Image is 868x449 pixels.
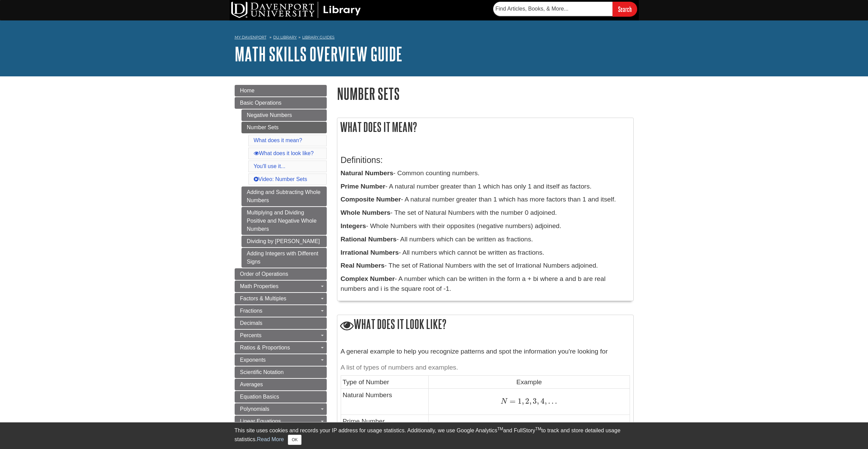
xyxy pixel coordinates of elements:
[341,347,630,357] p: A general example to help you recognize patterns and spot the information you're looking for
[337,85,634,102] h1: Number Sets
[240,394,279,400] span: Equation Basics
[235,426,634,445] div: This site uses cookies and records your IP address for usage statistics. Additionally, we use Goo...
[241,248,327,268] a: Adding Integers with Different Signs
[516,396,522,406] span: 1
[240,320,263,326] span: Decimals
[235,366,327,378] a: Scientific Notation
[273,35,297,40] a: DU Library
[240,406,269,412] span: Polynomials
[529,396,531,406] span: ,
[341,208,630,218] p: - The set of Natural Numbers with the number 0 adjoined.
[241,186,327,206] a: Adding and Subtracting Whole Numbers
[497,426,503,431] sup: TM
[341,248,630,258] p: - All numbers which cannot be written as fractions.
[493,2,613,16] input: Find Articles, Books, & More...
[240,271,288,277] span: Order of Operations
[341,221,630,231] p: - Whole Numbers with their opposites (negative numbers) adjoined.
[241,207,327,235] a: Multiplying and Dividing Positive and Negative Whole Numbers
[240,88,255,93] span: Home
[341,196,401,203] b: Composite Number
[501,398,507,405] span: N
[254,137,302,143] a: What does it mean?
[613,2,637,16] input: Search
[341,209,391,216] b: Whole Numbers
[235,379,327,390] a: Averages
[302,35,335,40] a: Library Guides
[341,168,630,178] p: - Common counting numbers.
[235,97,327,109] a: Basic Operations
[240,308,263,314] span: Fractions
[531,396,537,406] span: 3
[493,2,637,16] form: Searches DU Library's articles, books, and more
[254,150,314,156] a: What does it look like?
[337,315,633,334] h2: What does it look like?
[341,415,429,441] td: Prime Number
[235,416,327,427] a: Linear Equations
[337,118,633,136] h2: What does it mean?
[240,418,281,424] span: Linear Equations
[522,396,524,406] span: ,
[550,396,554,406] span: .
[341,235,630,244] p: - All numbers which can be written as fractions.
[341,222,366,229] b: Integers
[341,262,385,269] b: Real Numbers
[341,183,385,190] b: Prime Number
[235,342,327,354] a: Ratios & Proportions
[231,2,361,18] img: DU Library
[254,176,307,182] a: Video: Number Sets
[235,391,327,403] a: Equation Basics
[235,293,327,304] a: Factors & Multiples
[240,100,282,106] span: Basic Operations
[235,354,327,366] a: Exponents
[341,249,399,256] b: Irrational Numbers
[341,389,429,415] td: Natural Numbers
[554,396,557,406] span: .
[240,345,290,350] span: Ratios & Proportions
[235,403,327,415] a: Polynomials
[524,396,529,406] span: 2
[235,330,327,341] a: Percents
[257,436,284,442] a: Read More
[341,195,630,205] p: - A natural number greater than 1 which has more factors than 1 and itself.
[535,426,541,431] sup: TM
[341,182,630,192] p: - A natural number greater than 1 which has only 1 and itself as factors.
[429,375,630,388] td: Example
[341,360,630,375] caption: A list of types of numbers and examples.
[241,109,327,121] a: Negative Numbers
[341,236,397,243] b: Rational Numbers
[288,435,301,445] button: Close
[240,332,262,338] span: Percents
[235,43,402,64] a: Math Skills Overview Guide
[241,236,327,247] a: Dividing by [PERSON_NAME]
[537,396,539,406] span: ,
[341,261,630,271] p: - The set of Rational Numbers with the set of Irrational Numbers adjoined.
[341,274,630,294] p: - A number which can be written in the form a + bi where a and b are real numbers and i is the sq...
[241,122,327,133] a: Number Sets
[240,283,279,289] span: Math Properties
[235,317,327,329] a: Decimals
[235,33,634,44] nav: breadcrumb
[240,357,266,363] span: Exponents
[547,396,550,406] span: .
[341,155,630,165] h3: Definitions:
[240,296,286,301] span: Factors & Multiples
[539,396,544,406] span: 4
[235,85,327,96] a: Home
[235,281,327,292] a: Math Properties
[341,275,395,282] b: Complex Number
[240,369,284,375] span: Scientific Notation
[235,305,327,317] a: Fractions
[341,169,394,177] b: Natural Numbers
[240,381,263,387] span: Averages
[341,375,429,388] td: Type of Number
[235,34,266,40] a: My Davenport
[235,268,327,280] a: Order of Operations
[254,163,285,169] a: You'll use it...
[507,396,516,406] span: =
[545,396,547,406] span: ,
